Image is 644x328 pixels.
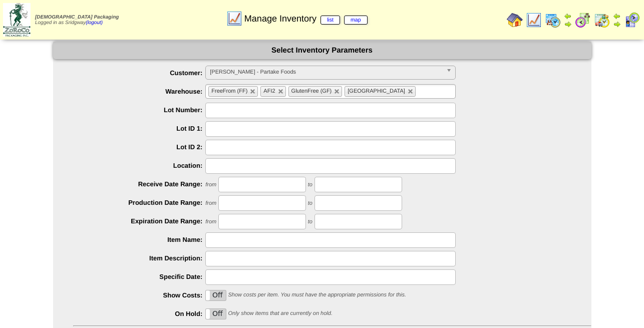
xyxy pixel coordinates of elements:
span: from [205,182,216,188]
span: to [308,219,312,225]
span: FreeFrom (FF) [211,88,247,94]
label: Lot Number: [73,106,206,114]
label: Item Name: [73,236,206,243]
span: GlutenFree (GF) [291,88,332,94]
span: Logged in as Sridgway [35,15,119,26]
div: OnOff [205,308,226,319]
span: Only show items that are currently on hold. [228,310,332,316]
img: zoroco-logo-small.webp [3,3,31,37]
img: arrowright.gif [564,20,572,28]
label: Lot ID 2: [73,143,206,151]
img: home.gif [507,12,523,28]
img: calendarblend.gif [575,12,591,28]
img: line_graph.gif [526,12,542,28]
img: arrowright.gif [613,20,621,28]
img: arrowleft.gif [564,12,572,20]
label: Lot ID 1: [73,125,206,132]
label: Warehouse: [73,88,206,95]
label: Customer: [73,69,206,77]
a: list [320,16,340,25]
div: Select Inventory Parameters [53,42,591,59]
span: to [308,182,312,188]
label: Production Date Range: [73,199,206,206]
span: Manage Inventory [244,14,368,24]
a: (logout) [86,20,103,26]
label: Off [206,290,226,300]
label: Expiration Date Range: [73,217,206,225]
img: calendarinout.gif [594,12,610,28]
span: [DEMOGRAPHIC_DATA] Packaging [35,15,119,20]
img: line_graph.gif [226,11,242,27]
label: Show Costs: [73,291,206,299]
img: arrowleft.gif [613,12,621,20]
span: AFI2 [263,88,275,94]
div: OnOff [205,290,226,301]
span: Show costs per item. You must have the appropriate permissions for this. [228,292,406,298]
label: Off [206,309,226,319]
span: [PERSON_NAME] - Partake Foods [210,66,442,78]
img: calendarprod.gif [545,12,561,28]
label: Location: [73,162,206,169]
span: from [205,219,216,225]
label: Item Description: [73,254,206,262]
label: Specific Date: [73,273,206,280]
span: to [308,200,312,206]
span: from [205,200,216,206]
span: [GEOGRAPHIC_DATA] [348,88,405,94]
label: Receive Date Range: [73,180,206,188]
label: On Hold: [73,310,206,317]
img: calendarcustomer.gif [624,12,640,28]
a: map [344,16,368,25]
